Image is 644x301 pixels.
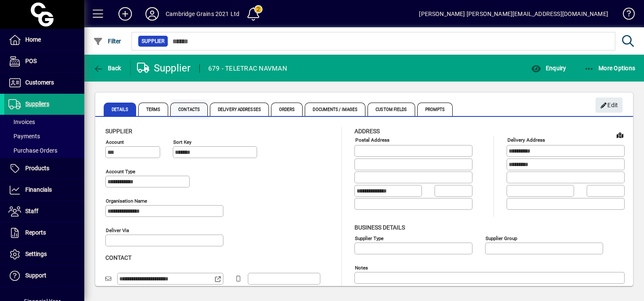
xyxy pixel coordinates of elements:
span: Home [25,36,41,43]
div: Cambridge Grains 2021 Ltd [166,7,239,21]
span: Customers [25,79,54,86]
span: Financials [25,186,52,193]
a: Reports [4,222,84,243]
button: Back [91,61,123,76]
span: Delivery Addresses [210,103,269,116]
span: Enquiry [531,65,566,71]
a: Knowledge Base [617,2,633,29]
button: Enquiry [529,61,568,76]
mat-label: Sort key [173,139,191,145]
mat-label: Notes [355,264,368,270]
span: Documents / Images [305,103,365,116]
mat-label: Supplier group [486,235,517,241]
mat-label: Deliver via [106,227,129,233]
a: Home [4,29,84,50]
a: Products [4,158,84,179]
mat-label: Account [106,139,124,145]
span: Products [25,165,49,172]
div: 679 - TELETRAC NAVMAN [208,62,287,75]
span: Filter [93,38,121,45]
a: Invoices [4,115,84,129]
mat-label: Organisation name [106,198,147,204]
span: Reports [25,229,46,236]
span: POS [25,58,37,64]
a: View on map [613,128,627,142]
mat-label: Account Type [106,169,135,174]
span: Payments [8,133,40,140]
a: Staff [4,201,84,222]
span: Suppliers [25,100,49,107]
a: Payments [4,129,84,143]
a: Settings [4,244,84,265]
span: Contact [105,254,131,261]
span: Prompts [417,103,453,116]
span: Edit [600,98,618,112]
span: Purchase Orders [8,147,57,154]
span: Supplier [142,37,164,45]
span: Business details [354,224,405,231]
span: Staff [25,208,38,214]
span: Details [104,103,136,116]
span: Terms [138,103,169,116]
button: More Options [582,61,638,76]
a: Customers [4,72,84,93]
span: Support [25,272,46,279]
div: Supplier [137,61,191,75]
span: More Options [584,65,636,71]
a: Support [4,265,84,286]
a: Financials [4,180,84,201]
span: Contacts [170,103,208,116]
a: POS [4,51,84,72]
span: Custom Fields [368,103,415,116]
span: Back [93,65,121,71]
mat-label: Supplier type [355,235,384,241]
span: Invoices [8,119,35,125]
a: Purchase Orders [4,143,84,158]
button: Profile [139,6,166,21]
div: [PERSON_NAME] [PERSON_NAME][EMAIL_ADDRESS][DOMAIN_NAME] [419,7,608,21]
span: Orders [271,103,303,116]
span: Settings [25,251,47,257]
button: Filter [91,34,123,49]
span: Supplier [105,128,132,135]
button: Edit [596,98,623,113]
app-page-header-button: Back [84,61,131,76]
button: Add [112,6,139,21]
span: Address [354,128,380,135]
